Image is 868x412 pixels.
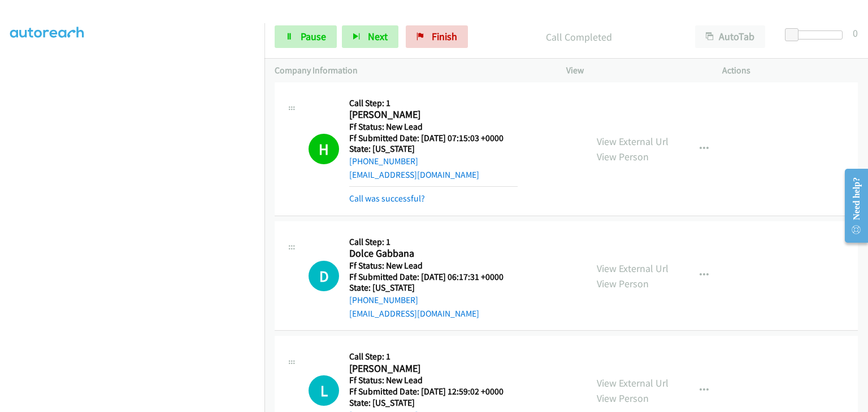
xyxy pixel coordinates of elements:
[432,30,457,43] span: Finish
[349,351,541,362] h5: Call Step: 1
[349,236,518,248] h5: Call Step: 1
[309,375,339,406] h1: L
[349,375,541,386] h5: Ff Status: New Lead
[566,64,702,77] p: View
[836,161,868,251] iframe: Resource Center
[349,295,418,305] a: [PHONE_NUMBER]
[695,25,765,48] button: AutoTab
[483,29,675,45] p: Call Completed
[309,261,339,291] div: The call is yet to be attempted
[349,271,518,283] h5: Ff Submitted Date: [DATE] 06:17:31 +0000
[791,30,843,40] div: Delay between calls (in seconds)
[349,156,418,166] a: [PHONE_NUMBER]
[349,282,518,293] h5: State: [US_STATE]
[349,260,518,271] h5: Ff Status: New Lead
[342,25,398,48] button: Next
[368,30,388,43] span: Next
[301,30,326,43] span: Pause
[349,133,518,144] h5: Ff Submitted Date: [DATE] 07:15:03 +0000
[275,25,337,48] a: Pause
[597,392,649,405] a: View Person
[722,64,858,77] p: Actions
[597,376,669,389] a: View External Url
[309,261,339,291] h1: D
[349,169,479,180] a: [EMAIL_ADDRESS][DOMAIN_NAME]
[597,150,649,163] a: View Person
[597,262,669,275] a: View External Url
[349,308,479,319] a: [EMAIL_ADDRESS][DOMAIN_NAME]
[349,121,518,133] h5: Ff Status: New Lead
[349,247,518,260] h2: Dolce Gabbana
[309,134,339,164] h1: H
[597,135,669,148] a: View External Url
[406,25,468,48] a: Finish
[349,386,541,397] h5: Ff Submitted Date: [DATE] 12:59:02 +0000
[275,64,546,77] p: Company Information
[349,193,425,204] a: Call was successful?
[349,143,518,155] h5: State: [US_STATE]
[349,98,518,109] h5: Call Step: 1
[597,277,649,290] a: View Person
[853,25,858,41] div: 0
[349,108,518,121] h2: [PERSON_NAME]
[349,362,541,375] h2: [PERSON_NAME]
[349,397,541,409] h5: State: [US_STATE]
